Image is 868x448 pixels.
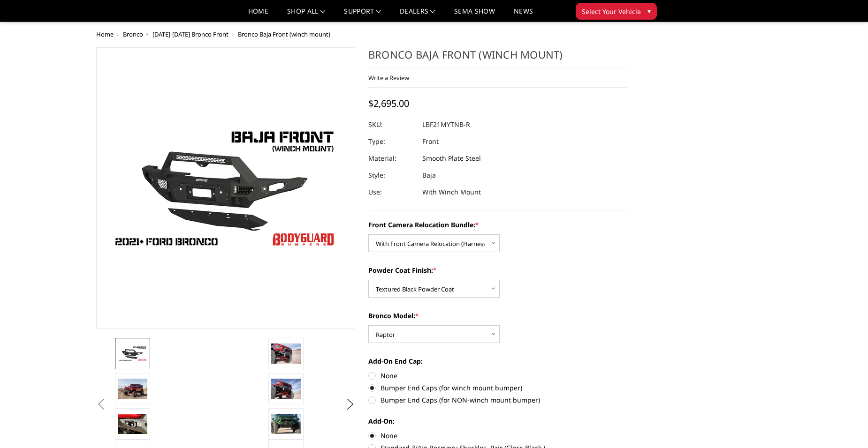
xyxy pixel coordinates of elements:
[271,343,301,363] img: Bronco Baja Front (winch mount)
[422,116,470,133] dd: LBF21MYTNB-R
[368,167,415,184] dt: Style:
[368,133,415,150] dt: Type:
[454,8,495,22] a: SEMA Show
[368,74,409,82] a: Write a Review
[368,150,415,167] dt: Material:
[368,184,415,201] dt: Use:
[344,8,381,22] a: Support
[287,8,325,22] a: shop all
[96,47,355,329] a: Bodyguard Ford Bronco
[368,311,627,321] label: Bronco Model:
[118,345,147,362] img: Bodyguard Ford Bronco
[343,397,358,411] button: Next
[400,8,435,22] a: Dealers
[368,220,627,230] label: Front Camera Relocation Bundle:
[118,379,147,398] img: Bronco Baja Front (winch mount)
[368,265,627,275] label: Powder Coat Finish:
[248,8,268,22] a: Home
[123,30,143,38] a: Bronco
[368,416,627,426] label: Add-On:
[368,356,627,366] label: Add-On End Cap:
[576,3,657,20] button: Select Your Vehicle
[582,7,641,16] span: Select Your Vehicle
[271,414,301,433] img: Bronco Baja Front (winch mount)
[422,167,436,184] dd: Baja
[94,397,108,411] button: Previous
[368,431,627,441] label: None
[271,379,301,398] img: Bronco Baja Front (winch mount)
[647,6,651,16] span: ▾
[96,30,114,38] a: Home
[368,395,627,405] label: Bumper End Caps (for NON-winch mount bumper)
[368,371,627,381] label: None
[152,30,228,38] a: [DATE]-[DATE] Bronco Front
[514,8,533,22] a: News
[368,97,409,110] span: $2,695.00
[118,414,147,433] img: Relocates Front Parking Sensors & Accepts Rigid LED Lights Ignite Series
[368,383,627,393] label: Bumper End Caps (for winch mount bumper)
[238,30,330,38] span: Bronco Baja Front (winch mount)
[422,184,481,201] dd: With Winch Mount
[422,150,481,167] dd: Smooth Plate Steel
[422,133,439,150] dd: Front
[368,47,627,68] h1: Bronco Baja Front (winch mount)
[368,116,415,133] dt: SKU:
